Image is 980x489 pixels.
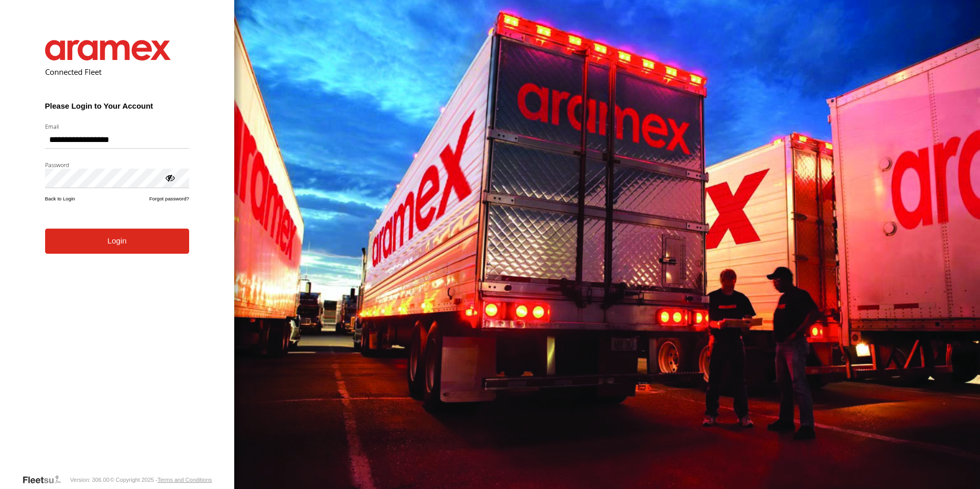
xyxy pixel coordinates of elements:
[45,40,171,60] img: Aramex
[45,161,189,169] label: Password
[110,477,212,483] div: © Copyright 2025 -
[149,196,189,201] a: Forgot password?
[70,477,109,483] div: Version: 306.00
[45,101,189,110] h3: Please Login to Your Account
[45,196,75,201] a: Back to Login
[45,67,189,77] h2: Connected Fleet
[45,123,189,130] label: Email
[157,477,212,483] a: Terms and Conditions
[22,475,69,485] a: Visit our Website
[45,229,189,254] button: Login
